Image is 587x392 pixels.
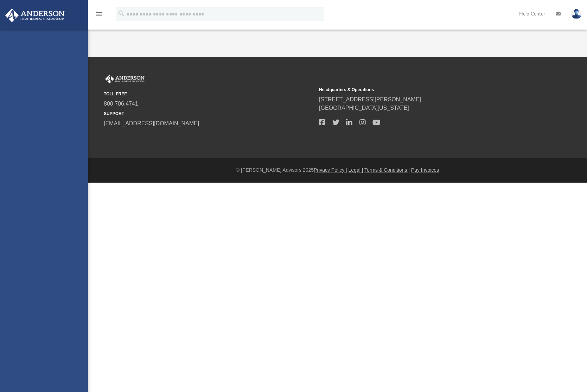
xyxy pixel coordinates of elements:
[3,8,67,22] img: Anderson Advisors Platinum Portal
[95,10,103,18] i: menu
[104,110,314,117] small: SUPPORT
[104,75,146,84] img: Anderson Advisors Platinum Portal
[319,96,421,102] a: [STREET_ADDRESS][PERSON_NAME]
[104,120,199,126] a: [EMAIL_ADDRESS][DOMAIN_NAME]
[319,87,529,93] small: Headquarters & Operations
[104,91,314,97] small: TOLL FREE
[117,10,125,17] i: search
[571,9,582,19] img: User Pic
[319,105,409,111] a: [GEOGRAPHIC_DATA][US_STATE]
[364,167,410,173] a: Terms & Conditions |
[104,101,138,107] a: 800.706.4741
[95,13,103,18] a: menu
[411,167,439,173] a: Pay Invoices
[349,167,363,173] a: Legal |
[314,167,347,173] a: Privacy Policy |
[88,166,587,174] div: © [PERSON_NAME] Advisors 2025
